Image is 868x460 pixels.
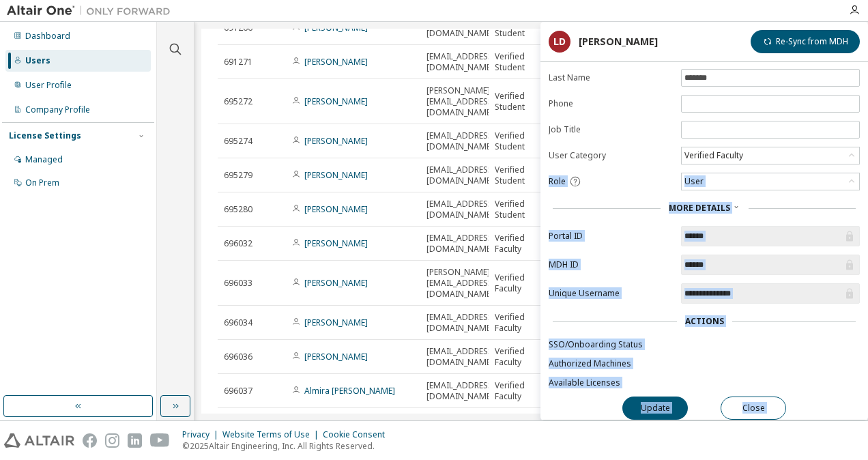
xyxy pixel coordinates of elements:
div: User [682,173,859,190]
a: [PERSON_NAME] [304,169,368,181]
a: [PERSON_NAME] [304,56,368,68]
span: Role [549,176,566,187]
span: 691271 [224,57,252,68]
div: Dashboard [25,31,70,42]
span: [EMAIL_ADDRESS][DOMAIN_NAME] [426,380,495,402]
label: Portal ID [549,231,673,242]
label: MDH ID [549,259,673,270]
img: youtube.svg [150,433,170,448]
span: Verified Faculty [495,233,551,255]
span: [PERSON_NAME][EMAIL_ADDRESS][DOMAIN_NAME] [426,267,495,300]
img: altair_logo.svg [4,433,74,448]
span: 696037 [224,386,252,397]
div: LD [549,31,570,53]
span: [EMAIL_ADDRESS][DOMAIN_NAME] [426,199,495,220]
span: Verified Student [495,130,551,152]
div: Privacy [182,429,222,440]
a: [PERSON_NAME] [304,135,368,147]
div: Verified Faculty [682,148,745,163]
div: License Settings [9,130,81,141]
span: 696034 [224,317,252,328]
span: [PERSON_NAME][EMAIL_ADDRESS][DOMAIN_NAME] [426,85,495,118]
span: Verified Student [495,51,551,73]
label: Unique Username [549,288,673,299]
img: instagram.svg [105,433,119,448]
a: Authorized Machines [549,358,860,369]
div: Actions [685,316,724,327]
span: 695280 [224,204,252,215]
span: Verified Faculty [495,312,551,334]
div: Users [25,55,50,66]
button: Close [721,397,786,420]
div: Managed [25,154,63,165]
img: linkedin.svg [128,433,142,448]
span: Verified Student [495,91,551,113]
span: Verified Student [495,199,551,220]
span: 696033 [224,278,252,289]
a: [PERSON_NAME] [304,203,368,215]
span: [EMAIL_ADDRESS][DOMAIN_NAME] [426,51,495,73]
a: [PERSON_NAME] [304,317,368,328]
span: [EMAIL_ADDRESS][DOMAIN_NAME] [426,346,495,368]
span: 696032 [224,238,252,249]
span: 695272 [224,96,252,107]
div: User Profile [25,80,72,91]
div: User [682,174,706,189]
span: More Details [669,202,730,214]
div: Company Profile [25,104,90,115]
button: Re-Sync from MDH [751,30,860,53]
span: [EMAIL_ADDRESS][DOMAIN_NAME] [426,233,495,255]
img: Altair One [7,4,177,18]
label: Phone [549,98,673,109]
p: © 2025 Altair Engineering, Inc. All Rights Reserved. [182,440,393,452]
span: 695274 [224,136,252,147]
img: facebook.svg [83,433,97,448]
a: [PERSON_NAME] [304,238,368,249]
a: [PERSON_NAME] [304,351,368,362]
label: User Category [549,150,673,161]
span: Verified Student [495,164,551,186]
span: Verified Faculty [495,346,551,368]
span: Verified Faculty [495,380,551,402]
label: Job Title [549,124,673,135]
div: [PERSON_NAME] [579,36,658,47]
div: On Prem [25,177,59,188]
div: Verified Faculty [682,147,859,164]
span: 696036 [224,351,252,362]
span: [EMAIL_ADDRESS][DOMAIN_NAME] [426,164,495,186]
label: Last Name [549,72,673,83]
a: Almira [PERSON_NAME] [304,385,395,397]
div: Website Terms of Use [222,429,323,440]
a: [PERSON_NAME] [304,277,368,289]
a: [PERSON_NAME] [304,96,368,107]
div: Cookie Consent [323,429,393,440]
button: Update [622,397,688,420]
span: Verified Faculty [495,272,551,294]
span: 695279 [224,170,252,181]
span: [EMAIL_ADDRESS][DOMAIN_NAME] [426,130,495,152]
span: [EMAIL_ADDRESS][DOMAIN_NAME] [426,312,495,334]
a: Available Licenses [549,377,860,388]
a: SSO/Onboarding Status [549,339,860,350]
